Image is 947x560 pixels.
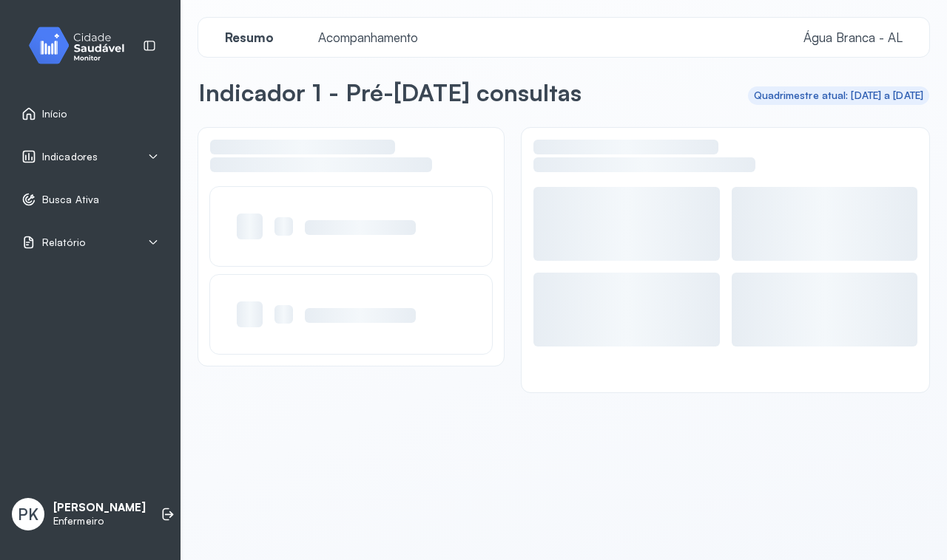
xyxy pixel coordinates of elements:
span: Busca Ativa [42,194,99,206]
p: Indicador 1 - Pré-[DATE] consultas [198,78,582,107]
div: Pontos de atenção [210,140,492,187]
span: Água Branca - AL [803,30,903,45]
p: Enfermeiro [53,515,146,527]
span: Acompanhamento [309,30,427,45]
span: Indicadores [42,151,98,163]
div: Quadrimestre atual: [DATE] a [DATE] [754,89,924,102]
span: Resumo [216,30,283,45]
p: [PERSON_NAME] [53,501,146,515]
a: Resumo [210,30,289,45]
a: Início [21,106,159,121]
span: Relatório [42,236,85,249]
span: PK [18,505,38,524]
a: Acompanhamento [303,30,433,45]
img: monitor.svg [16,24,149,67]
span: Início [42,108,67,120]
a: Busca Ativa [21,192,159,207]
div: Resumo dos indivíduos [533,140,917,187]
